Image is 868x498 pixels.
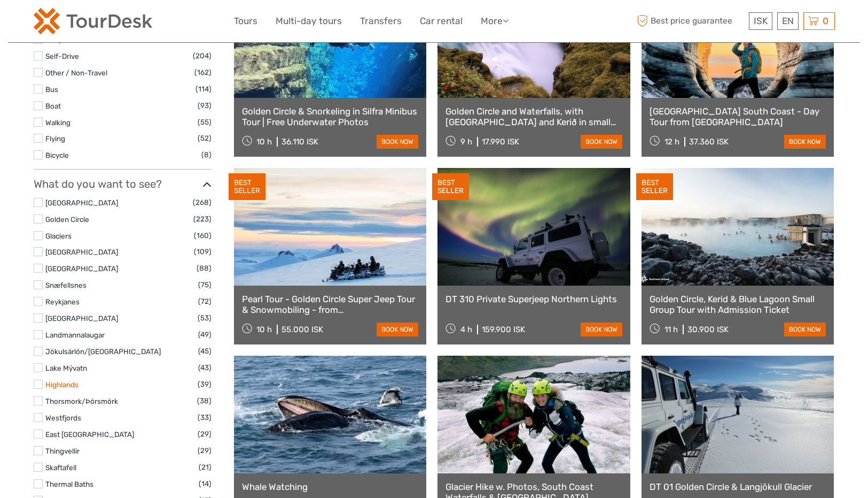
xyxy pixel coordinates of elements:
span: (8) [201,149,212,161]
a: DT 01 Golden Circle & Langjökull Glacier [650,481,826,492]
span: ISK [754,16,768,26]
a: Flying [45,134,65,143]
a: East [GEOGRAPHIC_DATA] [45,430,134,439]
a: Transfers [360,13,402,29]
span: (49) [198,328,212,341]
a: Self-Drive [45,52,79,60]
a: Landmannalaugar [45,331,105,339]
span: (52) [198,132,212,144]
a: Jökulsárlón/[GEOGRAPHIC_DATA] [45,347,161,356]
span: (29) [198,445,212,457]
div: 159.900 ISK [482,325,525,334]
a: Thermal Baths [45,480,93,488]
span: (223) [193,213,212,225]
span: (109) [194,246,212,258]
span: (162) [194,66,212,79]
a: Reykjanes [45,297,80,306]
div: 36.110 ISK [281,137,318,147]
a: Bus [45,85,58,94]
span: (88) [197,262,212,274]
p: We're away right now. Please check back later! [15,19,121,27]
a: Westfjords [45,413,81,422]
a: [GEOGRAPHIC_DATA] [45,314,118,323]
button: Open LiveChat chat widget [123,17,136,29]
a: Golden Circle and Waterfalls, with [GEOGRAPHIC_DATA] and Kerið in small group [445,106,622,128]
div: EN [777,12,799,30]
a: book now [377,323,418,336]
span: 0 [821,16,830,26]
span: 4 h [460,325,472,334]
a: More [481,13,509,29]
a: [GEOGRAPHIC_DATA] [45,264,118,273]
div: BEST SELLER [229,173,265,200]
a: Golden Circle [45,215,89,224]
span: (29) [198,428,212,440]
a: Pearl Tour - Golden Circle Super Jeep Tour & Snowmobiling - from [GEOGRAPHIC_DATA] [242,294,419,316]
a: DT 310 Private Superjeep Northern Lights [445,294,622,304]
span: (55) [198,116,212,128]
span: (93) [198,99,212,112]
span: (114) [196,83,212,95]
a: book now [581,323,622,336]
div: 30.900 ISK [687,325,729,334]
span: (33) [198,411,212,424]
span: 11 h [664,325,678,334]
a: Golden Circle, Kerid & Blue Lagoon Small Group Tour with Admission Ticket [650,294,826,316]
a: book now [581,135,622,149]
span: (45) [198,345,212,357]
div: BEST SELLER [636,173,673,200]
a: Walking [45,118,71,127]
a: Glaciers [45,232,72,240]
div: 37.360 ISK [689,137,729,147]
a: [GEOGRAPHIC_DATA] [45,248,118,256]
span: (75) [198,279,212,291]
a: Snæfellsnes [45,281,87,289]
a: Multi-day tours [276,13,342,29]
span: Best price guarantee [635,12,746,30]
a: book now [784,323,826,336]
span: (39) [198,378,212,390]
a: Whale Watching [242,481,419,492]
span: (160) [194,229,212,242]
span: (43) [198,362,212,374]
span: (38) [197,395,212,407]
span: (21) [199,461,212,473]
img: 120-15d4194f-c635-41b9-a512-a3cb382bfb57_logo_small.png [34,8,152,34]
div: BEST SELLER [432,173,469,200]
a: Boat [45,102,61,110]
span: 10 h [256,137,272,147]
a: Highlands [45,380,79,389]
a: Skaftafell [45,463,76,472]
div: 55.000 ISK [281,325,323,334]
a: Other / Non-Travel [45,68,107,77]
span: 9 h [460,137,472,147]
span: (14) [199,478,212,490]
h3: What do you want to see? [34,178,212,190]
a: Lake Mývatn [45,364,87,372]
span: 10 h [256,325,272,334]
a: Golden Circle & Snorkeling in Silfra Minibus Tour | Free Underwater Photos [242,106,419,128]
div: 17.990 ISK [482,137,519,147]
a: Thingvellir [45,447,80,455]
a: Jeep / 4x4 [45,35,82,44]
a: Thorsmork/Þórsmörk [45,397,118,405]
a: Tours [234,13,257,29]
a: [GEOGRAPHIC_DATA] South Coast - Day Tour from [GEOGRAPHIC_DATA] [650,106,826,128]
span: (204) [193,50,212,62]
span: 12 h [664,137,679,147]
a: Car rental [420,13,463,29]
a: book now [377,135,418,149]
span: (72) [198,295,212,308]
span: (53) [198,312,212,324]
span: (268) [193,196,212,209]
a: Bicycle [45,151,69,159]
a: book now [784,135,826,149]
a: [GEOGRAPHIC_DATA] [45,198,118,207]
